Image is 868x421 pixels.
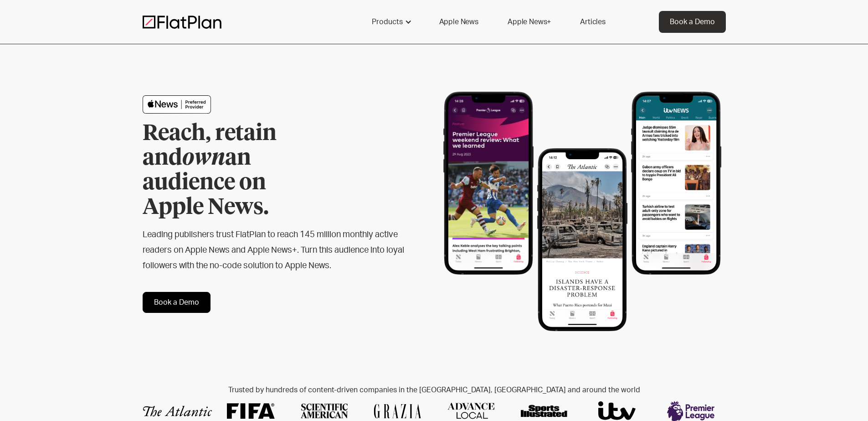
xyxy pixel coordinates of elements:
div: Products [372,16,403,27]
a: Apple News+ [497,11,562,33]
a: Book a Demo [659,11,726,33]
a: Book a Demo [143,292,211,313]
h2: Trusted by hundreds of content-driven companies in the [GEOGRAPHIC_DATA], [GEOGRAPHIC_DATA] and a... [143,386,726,395]
h2: Leading publishers trust FlatPlan to reach 145 million monthly active readers on Apple News and A... [143,227,405,274]
div: Book a Demo [670,16,715,27]
em: own [182,147,225,169]
div: Products [361,11,421,33]
a: Apple News [428,11,489,33]
h1: Reach, retain and an audience on Apple News. [143,121,329,220]
a: Articles [569,11,616,33]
